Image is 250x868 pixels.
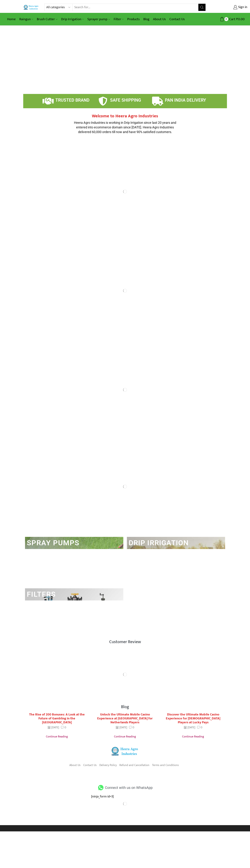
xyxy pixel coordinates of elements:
span: Continue reading [46,734,68,739]
p: Heera Agro Industries is working in Drip Irrigation since last 20 years and entered into ecommerc... [71,120,179,134]
a: Raingun [18,15,35,23]
span: 0 [133,725,134,730]
a: Unlock the Ultimate Mobile Casino Experience at [GEOGRAPHIC_DATA] for Netherlands Players [97,712,153,725]
span: ₹ [236,16,238,22]
a: Drip Irrigation [59,15,86,23]
a: Sign in [211,4,247,11]
h2: Welcome to Heera Agro Industries [71,114,179,119]
a: Continue reading [162,733,224,739]
a: FILTERS [27,590,56,598]
a: DRIP IRRIGATION [129,539,189,547]
a: Brush Cutter [35,15,59,23]
a: 0 Cart ₹0.00 [209,16,245,23]
a: 0 [61,725,66,730]
span: Connect with us on WhatsApp [104,784,153,791]
a: About Us [69,762,81,768]
span: Sign in [237,5,247,10]
span: PAN INDIA DELIVERY [165,98,206,103]
time: [DATE] [48,725,59,730]
span: TRUSTED BRAND [55,98,90,103]
time: [DATE] [116,725,127,730]
a: The Rise of 200 Bonuses: A Look at the Future of Gambling in the [GEOGRAPHIC_DATA] [29,712,85,725]
a: Delivery Policy [99,762,117,768]
a: Continue reading [26,733,88,739]
span: Cart [228,17,235,22]
a: Home [5,15,18,23]
a: Refund and Cancellation [119,762,149,768]
input: Search for... [73,4,198,11]
button: Search button [198,4,206,11]
a: Sprayer pump [86,15,112,23]
span: 0 [65,725,66,730]
div: [ninja_form id=3] [91,794,159,799]
a: Discover the Ultimate Mobile Casino Experience for [DEMOGRAPHIC_DATA] Players at Lucky Pays [166,712,220,725]
span: 0 [201,725,202,730]
a: Contact Us [168,15,187,23]
h2: Customer Review​ [25,640,225,644]
bdi: 0.00 [236,16,245,22]
a: Contact Us [83,762,97,768]
h2: Blog [25,705,225,709]
time: [DATE] [184,725,195,730]
span: 0 [224,17,228,21]
a: 0 [197,725,202,730]
a: Blog [142,15,151,23]
span: Continue reading [182,734,204,739]
span: SAFE SHIPPING [110,98,141,103]
span: Continue reading [114,734,136,739]
a: 0 [129,725,134,730]
a: SPRAY PUMPS [27,539,79,547]
img: heera-logo-84.png [112,747,138,756]
a: Terms and Conditions [152,762,179,768]
a: Filter [112,15,125,23]
a: Products [125,15,142,23]
a: Continue reading [94,733,156,739]
a: About Us [151,15,168,23]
